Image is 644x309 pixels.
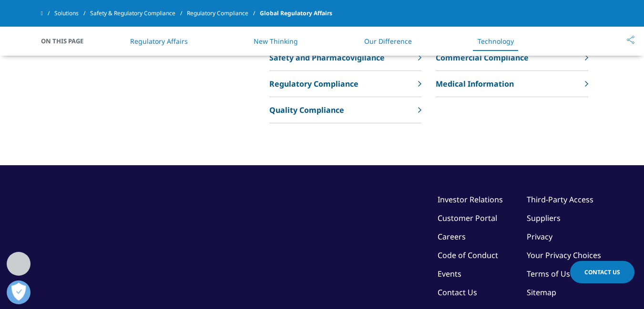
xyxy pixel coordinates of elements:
a: Code of Conduct [438,250,498,260]
a: Regulatory Affairs [130,37,188,46]
a: Our Difference [364,37,412,46]
a: Technology [478,37,514,46]
a: New Thinking [254,37,298,46]
a: Solutions [54,5,90,22]
a: Commercial Compliance [436,45,588,71]
a: Careers [438,231,466,242]
a: Customer Portal [438,213,497,223]
a: Safety & Regulatory Compliance [90,5,187,22]
a: Sitemap [527,287,556,298]
a: Regulatory Compliance [269,71,421,97]
a: Medical Information [436,71,588,97]
p: Quality Compliance [269,104,344,116]
p: Commercial Compliance [436,52,529,63]
a: Privacy [527,231,552,242]
a: Contact Us [570,261,634,283]
a: Your Privacy Choices [527,250,603,260]
p: Regulatory Compliance [269,78,358,90]
a: Events [438,269,461,279]
a: Safety and Pharmacovigilance [269,45,421,71]
span: Global Regulatory Affairs [260,5,332,22]
a: Third-Party Access [527,194,593,205]
button: Open Preferences [7,280,31,304]
p: Safety and Pharmacovigilance [269,52,385,63]
a: Suppliers [527,213,561,223]
p: Medical Information [436,78,514,90]
span: On This Page [41,36,93,46]
span: Contact Us [584,268,620,276]
a: Investor Relations [438,194,503,205]
a: Regulatory Compliance [187,5,260,22]
a: Quality Compliance [269,97,421,123]
a: Contact Us [438,287,477,298]
a: Terms of Use [527,269,574,279]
